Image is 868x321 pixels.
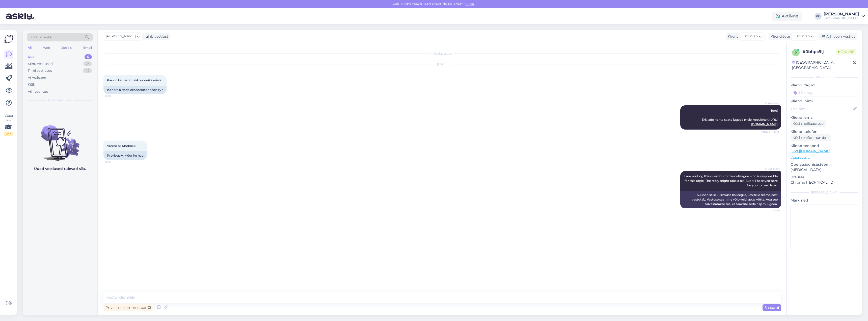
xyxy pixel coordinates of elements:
span: Estonian [742,34,758,39]
div: juhib vestlust [143,34,168,39]
div: Klient [726,34,738,39]
div: Arhiveeritud [28,89,48,94]
a: [PERSON_NAME][GEOGRAPHIC_DATA] [824,12,865,20]
div: [GEOGRAPHIC_DATA] [824,16,859,20]
span: I am routing this question to the colleague who is responsible for this topic. The reply might ta... [684,174,778,187]
div: 23 [83,61,92,66]
p: Klienditeekond [791,143,858,149]
span: Luba [464,2,475,6]
div: Email [82,44,93,51]
img: No chats [23,116,97,162]
div: Is there a trade economics specialty? [103,86,167,94]
div: [PERSON_NAME] [791,190,858,195]
div: Arhiveeri vestlus [819,33,857,40]
div: Web [42,44,51,51]
div: Previously, Mõdriku had [103,151,147,160]
span: [PERSON_NAME] [106,34,136,39]
div: 2 / 3 [4,132,13,136]
p: Kliendi tag'id [791,83,858,88]
a: [URL][DOMAIN_NAME] [791,149,830,153]
div: Uus [28,54,34,59]
div: Küsi meiliaadressi [791,120,826,127]
span: Varem oli Mõdrikul [107,144,135,148]
div: Kõik [28,82,35,87]
div: Aktiivne [772,12,802,21]
span: Uued vestlused [48,98,72,103]
span: Kas on kaubandusökonomika eriala [107,78,161,82]
p: Kliendi email [791,115,858,120]
span: Saada [765,305,779,310]
div: Klienditugi [769,34,790,39]
span: 10:15 [105,94,124,98]
p: Operatsioonisüsteem [791,162,858,167]
div: # 0bhpc9lj [803,49,836,55]
div: [PERSON_NAME] [824,12,859,16]
input: Lisa nimi [791,106,852,112]
div: 0 [85,54,92,59]
p: Kliendi nimi [791,98,858,104]
div: Kliendi info [791,75,858,80]
p: Vaata edasi ... [791,155,858,160]
span: Otsi kliente [31,35,51,40]
div: Minu vestlused [28,61,53,66]
p: Uued vestlused tulevad siia. [34,166,86,171]
span: AI Assistent [761,101,780,105]
span: Online [836,49,856,55]
p: Kliendi telefon [791,129,858,134]
span: 0 [795,51,797,54]
div: [DATE] [103,62,781,66]
img: Askly Logo [4,34,14,44]
input: Lisa tag [791,89,858,96]
p: Chrome [TECHNICAL_ID] [791,180,858,185]
div: Suunan selle küsimuse kolleegile, kes selle teema eest vastutab. Vastuse saamine võib veidi aega ... [680,191,781,208]
div: Küsi telefoninumbrit [791,134,831,141]
span: AI Assistent [761,167,780,171]
p: [MEDICAL_DATA] [791,167,858,172]
div: [GEOGRAPHIC_DATA], [GEOGRAPHIC_DATA] [792,60,853,70]
div: AI Assistent [28,75,46,80]
div: KO [815,13,822,20]
span: Estonian [794,34,810,39]
div: 42 [83,68,92,73]
div: All [27,44,33,51]
div: Privaatne kommentaar [103,304,153,311]
p: Märkmed [791,198,858,203]
div: Vaata siia [4,113,13,136]
span: Nähtud ✓ 10:15 [761,130,780,134]
span: 10:16 [105,160,124,164]
div: Tiimi vestlused [28,68,52,73]
p: Brauser [791,175,858,180]
span: 10:16 [761,209,780,212]
div: Socials [60,44,73,51]
div: Vestlus algas [103,51,781,56]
